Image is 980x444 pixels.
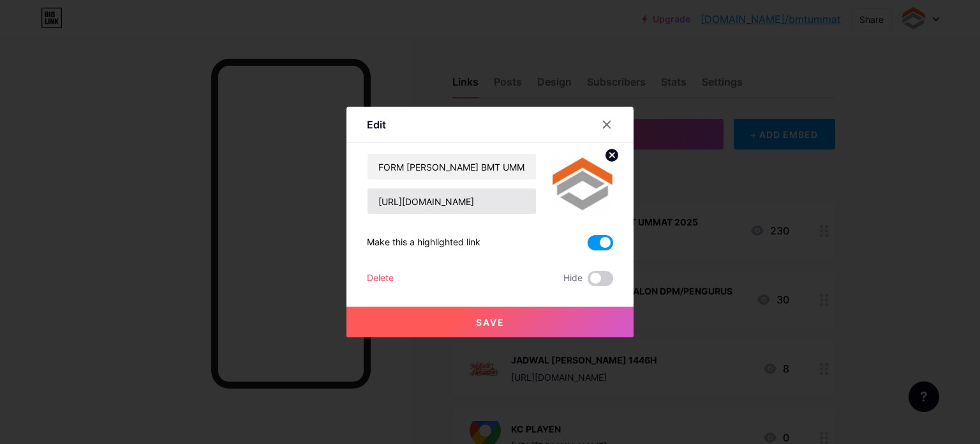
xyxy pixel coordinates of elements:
div: Edit [367,117,386,132]
div: Make this a highlighted link [367,235,480,250]
img: link_thumbnail [552,153,613,215]
input: Title [367,154,536,180]
button: Save [346,307,634,337]
div: Delete [367,271,394,286]
span: Save [476,317,505,328]
span: Hide [563,271,583,286]
input: URL [367,188,536,214]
